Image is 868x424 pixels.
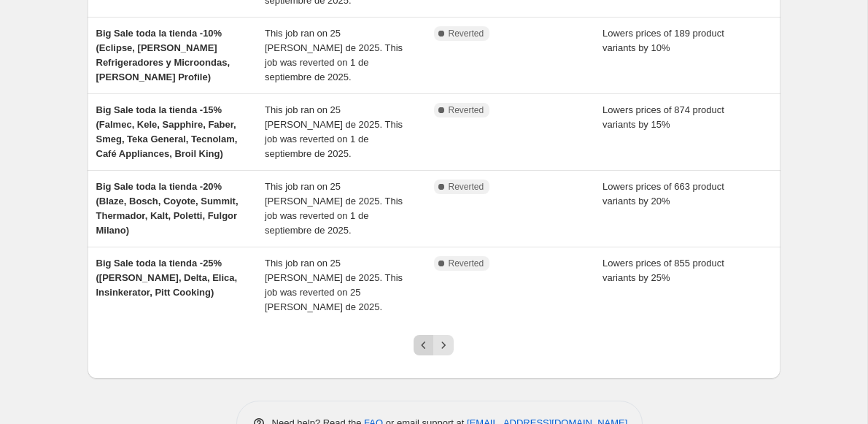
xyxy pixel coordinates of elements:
[96,181,239,236] span: Big Sale toda la tienda -20% (Blaze, Bosch, Coyote, Summit, Thermador, Kalt, Poletti, Fulgor Milano)
[414,335,434,355] button: Previous
[265,181,403,236] span: This job ran on 25 [PERSON_NAME] de 2025. This job was reverted on 1 de septiembre de 2025.
[265,28,403,82] span: This job ran on 25 [PERSON_NAME] de 2025. This job was reverted on 1 de septiembre de 2025.
[602,28,724,53] span: Lowers prices of 189 product variants by 10%
[433,335,454,355] button: Next
[449,181,484,193] span: Reverted
[265,104,403,159] span: This job ran on 25 [PERSON_NAME] de 2025. This job was reverted on 1 de septiembre de 2025.
[449,104,484,116] span: Reverted
[449,258,484,269] span: Reverted
[602,258,724,283] span: Lowers prices of 855 product variants by 25%
[602,181,724,207] span: Lowers prices of 663 product variants by 20%
[265,258,403,312] span: This job ran on 25 [PERSON_NAME] de 2025. This job was reverted on 25 [PERSON_NAME] de 2025.
[449,28,484,39] span: Reverted
[414,335,454,355] nav: Pagination
[96,28,230,82] span: Big Sale toda la tienda -10% (Eclipse, [PERSON_NAME] Refrigeradores y Microondas, [PERSON_NAME] P...
[96,258,238,298] span: Big Sale toda la tienda -25% ([PERSON_NAME], Delta, Elica, Insinkerator, Pitt Cooking)
[602,104,724,130] span: Lowers prices of 874 product variants by 15%
[96,104,238,159] span: Big Sale toda la tienda -15% (Falmec, Kele, Sapphire, Faber, Smeg, Teka General, Tecnolam, Café A...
